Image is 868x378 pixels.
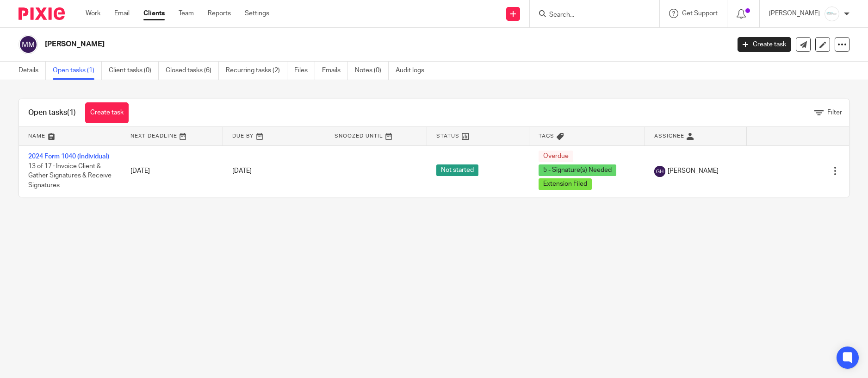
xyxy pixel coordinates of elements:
a: Client tasks (0) [109,62,159,80]
span: Tags [539,133,554,139]
a: Clients [143,9,165,18]
a: Closed tasks (6) [166,62,219,80]
a: Team [179,9,194,18]
span: Status [436,133,459,139]
a: Recurring tasks (2) [226,62,287,80]
a: Details [19,62,46,80]
a: Settings [245,9,269,18]
span: [PERSON_NAME] [668,166,719,176]
a: Create task [85,102,129,123]
span: Not started [436,164,478,176]
span: Extension Filed [539,178,592,190]
a: Open tasks (1) [53,62,102,80]
td: [DATE] [121,145,223,197]
h1: Open tasks [28,108,76,118]
span: Filter [827,109,842,116]
a: Reports [208,9,231,18]
a: Emails [322,62,348,80]
a: Create task [738,37,791,52]
img: _Logo.png [825,6,839,21]
span: Overdue [539,151,573,162]
a: 2024 Form 1040 (Individual) [28,153,109,160]
a: Email [114,9,130,18]
span: (1) [67,109,76,116]
span: [DATE] [232,168,252,174]
h2: [PERSON_NAME] [45,39,588,49]
a: Files [294,62,315,80]
img: svg%3E [19,35,38,54]
a: Notes (0) [355,62,389,80]
span: 5 - Signature(s) Needed [539,164,616,176]
p: [PERSON_NAME] [769,9,820,18]
img: Pixie [19,7,65,20]
img: svg%3E [654,166,665,177]
span: Snoozed Until [335,133,383,139]
input: Search [548,11,632,19]
a: Work [86,9,100,18]
span: Get Support [682,10,718,17]
a: Audit logs [396,62,431,80]
span: 13 of 17 · Invoice Client & Gather Signatures & Receive Signatures [28,163,112,189]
